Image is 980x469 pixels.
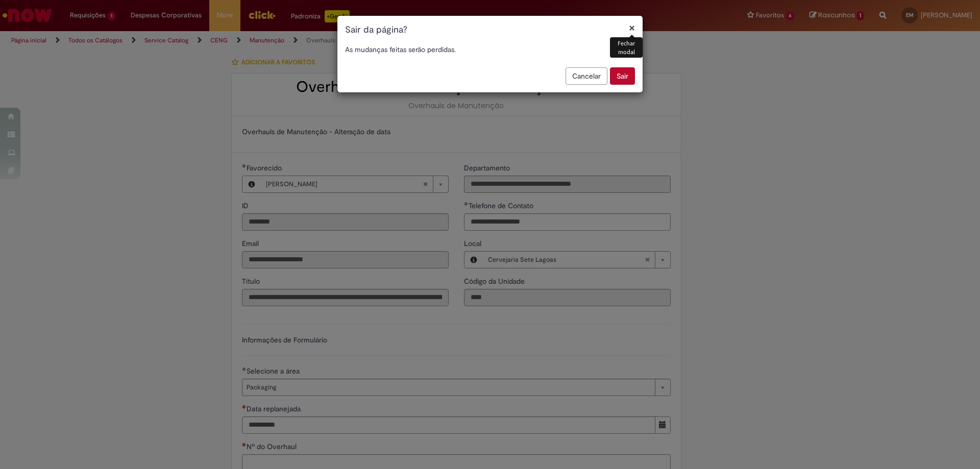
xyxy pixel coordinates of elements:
div: Fechar modal [610,37,643,58]
p: As mudanças feitas serão perdidas. [345,44,635,55]
button: Cancelar [566,67,607,85]
button: Sair [610,67,635,85]
button: Fechar modal [629,22,635,33]
h1: Sair da página? [345,23,635,37]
